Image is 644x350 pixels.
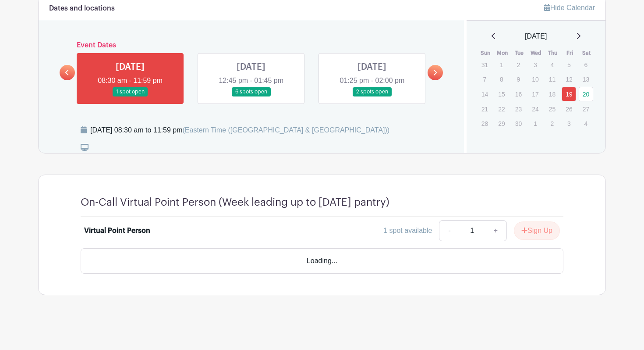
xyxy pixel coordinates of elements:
[562,102,576,116] p: 26
[75,41,428,50] h6: Event Dates
[525,31,547,42] span: [DATE]
[544,4,595,11] a: Hide Calendar
[545,72,559,86] p: 11
[182,126,389,134] span: (Eastern Time ([GEOGRAPHIC_DATA] & [GEOGRAPHIC_DATA]))
[528,87,542,101] p: 17
[562,58,576,71] p: 5
[494,58,509,71] p: 1
[383,225,432,236] div: 1 spot available
[84,225,150,236] div: Virtual Point Person
[511,87,526,101] p: 16
[477,49,494,57] th: Sun
[49,4,115,13] h6: Dates and locations
[511,102,526,116] p: 23
[90,125,389,136] div: [DATE] 08:30 am to 11:59 pm
[81,196,389,209] h4: On-Call Virtual Point Person (Week leading up to [DATE] pantry)
[545,102,559,116] p: 25
[562,117,576,130] p: 3
[494,49,511,57] th: Mon
[545,117,559,130] p: 2
[494,87,509,101] p: 15
[81,248,563,274] div: Loading...
[494,72,509,86] p: 8
[562,87,576,101] a: 19
[561,49,578,57] th: Fri
[545,87,559,101] p: 18
[527,49,545,57] th: Wed
[528,102,542,116] p: 24
[579,117,593,130] p: 4
[478,117,492,130] p: 28
[494,117,509,130] p: 29
[485,220,507,241] a: +
[579,72,593,86] p: 13
[478,58,492,71] p: 31
[439,220,459,241] a: -
[545,49,562,57] th: Thu
[579,58,593,71] p: 6
[511,58,526,71] p: 2
[562,72,576,86] p: 12
[545,58,559,71] p: 4
[511,49,528,57] th: Tue
[478,102,492,116] p: 21
[478,72,492,86] p: 7
[511,117,526,130] p: 30
[478,87,492,101] p: 14
[578,49,595,57] th: Sat
[528,117,542,130] p: 1
[579,87,593,101] a: 20
[511,72,526,86] p: 9
[514,221,560,240] button: Sign Up
[528,58,542,71] p: 3
[494,102,509,116] p: 22
[528,72,542,86] p: 10
[579,102,593,116] p: 27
